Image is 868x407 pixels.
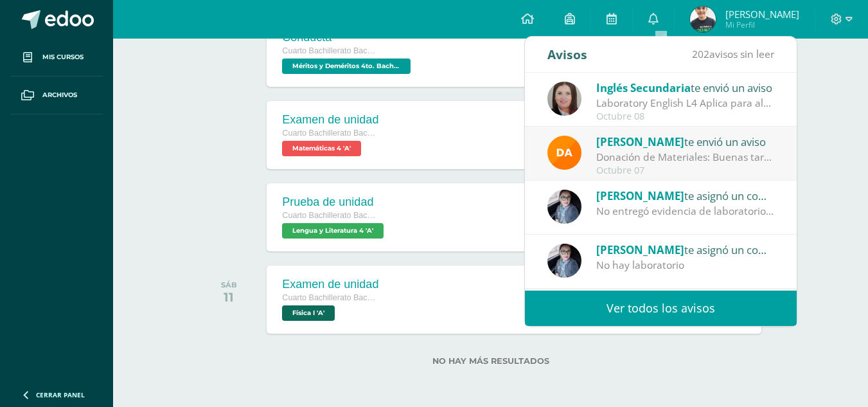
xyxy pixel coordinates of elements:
[596,165,775,176] div: Octubre 07
[596,242,684,257] span: [PERSON_NAME]
[282,305,335,321] span: Física I 'A'
[596,150,775,165] div: Donación de Materiales: Buenas tardes estimados padres de familia, por este medio les envío un co...
[282,211,378,220] span: Cuarto Bachillerato Bachillerato en CCLL con Orientación en Diseño Gráfico
[525,291,797,326] a: Ver todos los avisos
[690,6,716,32] img: f220d820049fc05fb739fdb52607cd30.png
[692,47,709,61] span: 202
[596,204,775,219] div: No entregó evidencia de laboratorio de retroalimentación
[596,187,775,204] div: te asignó un comentario en 'Prueba de proceso' para 'Lengua y Literatura 4'
[596,241,775,258] div: te asignó un comentario en 'GA4.1' para 'Lengua y Literatura 4'
[725,8,799,21] span: [PERSON_NAME]
[282,223,384,239] span: Lengua y Literatura 4 'A'
[596,133,775,150] div: te envió un aviso
[596,188,684,203] span: [PERSON_NAME]
[42,52,84,62] span: Mis cursos
[725,19,799,30] span: Mi Perfil
[221,289,237,305] div: 11
[692,47,774,61] span: avisos sin leer
[42,90,77,100] span: Archivos
[596,111,775,122] div: Octubre 08
[221,280,237,289] div: SÁB
[547,244,581,278] img: 702136d6d401d1cd4ce1c6f6778c2e49.png
[282,293,378,302] span: Cuarto Bachillerato Bachillerato en CCLL con Orientación en Diseño Gráfico
[10,77,103,114] a: Archivos
[596,134,684,149] span: [PERSON_NAME]
[10,39,103,77] a: Mis cursos
[282,59,411,74] span: Méritos y Deméritos 4to. Bach. en CCLL. con Orientación en Diseño Gráfico "A" 'A'
[36,390,85,399] span: Cerrar panel
[200,356,781,366] label: No hay más resultados
[282,46,378,55] span: Cuarto Bachillerato Bachillerato en CCLL con Orientación en Diseño Gráfico
[596,79,775,96] div: te envió un aviso
[596,258,775,273] div: No hay laboratorio
[547,136,581,170] img: f9d34ca01e392badc01b6cd8c48cabbd.png
[547,190,581,224] img: 702136d6d401d1cd4ce1c6f6778c2e49.png
[547,82,581,116] img: 8af0450cf43d44e38c4a1497329761f3.png
[282,129,378,138] span: Cuarto Bachillerato Bachillerato en CCLL con Orientación en Diseño Gráfico
[282,141,361,156] span: Matemáticas 4 'A'
[282,278,378,291] div: Examen de unidad
[282,195,387,209] div: Prueba de unidad
[596,96,775,111] div: Laboratory English L4 Aplica para alumnos de profe Rudy : Elaborar este laboratorio usando la pla...
[282,113,378,127] div: Examen de unidad
[547,37,587,72] div: Avisos
[596,80,691,95] span: Inglés Secundaria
